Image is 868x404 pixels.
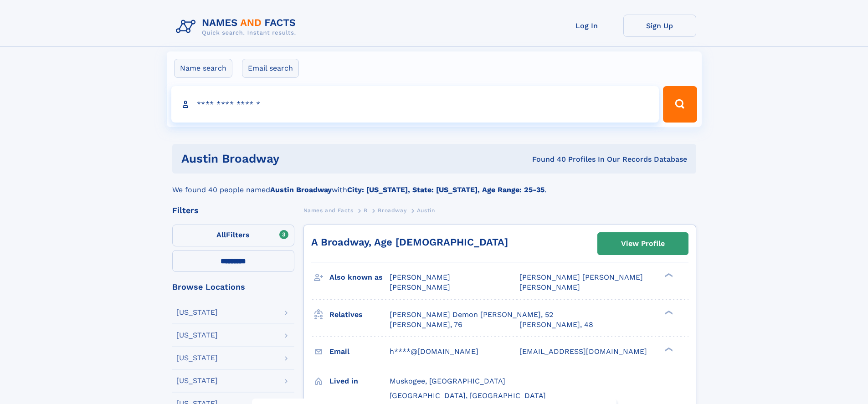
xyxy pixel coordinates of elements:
a: Names and Facts [303,205,354,216]
span: Muskogee, [GEOGRAPHIC_DATA] [390,377,505,385]
div: Filters [172,206,294,215]
a: Log In [550,15,623,37]
span: [EMAIL_ADDRESS][DOMAIN_NAME] [519,347,647,356]
a: [PERSON_NAME], 76 [390,320,462,330]
div: We found 40 people named with . [172,174,696,195]
a: [PERSON_NAME], 48 [519,320,593,330]
h3: Email [329,344,390,359]
b: City: [US_STATE], State: [US_STATE], Age Range: 25-35 [347,185,544,194]
input: search input [171,86,659,123]
label: Name search [174,59,232,78]
button: Search Button [663,86,697,123]
h3: Also known as [329,270,390,285]
h1: Austin Broadway [181,153,406,164]
label: Email search [242,59,299,78]
span: All [216,230,226,239]
div: [US_STATE] [176,309,218,316]
span: [PERSON_NAME] [390,283,450,291]
span: [GEOGRAPHIC_DATA], [GEOGRAPHIC_DATA] [390,391,546,400]
img: Logo Names and Facts [172,15,303,39]
div: ❯ [663,272,673,278]
div: Browse Locations [172,283,294,291]
div: ❯ [663,346,673,352]
div: ❯ [663,309,673,315]
span: [PERSON_NAME] [PERSON_NAME] [519,273,643,281]
div: [US_STATE] [176,354,218,362]
span: B [364,207,368,214]
span: [PERSON_NAME] [519,283,580,291]
h3: Lived in [329,373,390,389]
label: Filters [172,225,294,246]
a: A Broadway, Age [DEMOGRAPHIC_DATA] [311,236,508,248]
div: View Profile [621,233,665,254]
a: Broadway [378,205,406,216]
div: [US_STATE] [176,377,218,384]
span: Broadway [378,207,406,214]
span: [PERSON_NAME] [390,273,450,281]
a: View Profile [598,233,688,255]
a: Sign Up [623,15,696,37]
div: [US_STATE] [176,332,218,339]
a: B [364,205,368,216]
h3: Relatives [329,307,390,322]
b: Austin Broadway [270,185,332,194]
div: Found 40 Profiles In Our Records Database [406,154,687,164]
a: [PERSON_NAME] Demon [PERSON_NAME], 52 [390,310,553,320]
span: Austin [417,207,435,214]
